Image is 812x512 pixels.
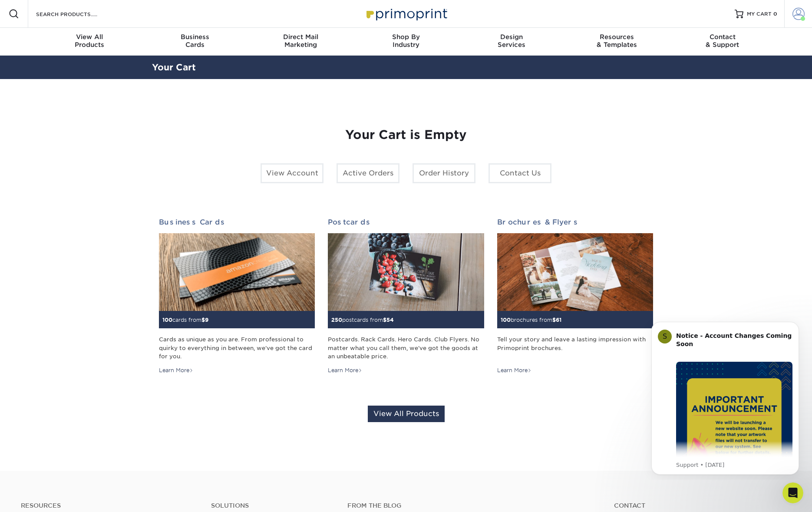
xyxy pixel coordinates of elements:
[159,233,315,311] img: Business Cards
[556,317,561,323] span: 61
[383,317,386,323] span: $
[564,33,670,49] div: & Templates
[337,163,399,183] a: Active Orders
[248,33,353,41] span: Direct Mail
[162,317,172,323] span: 100
[261,163,323,183] a: View Account
[773,11,777,17] span: 0
[670,33,775,41] span: Contact
[747,10,772,18] span: MY CART
[248,28,353,56] a: Direct MailMarketing
[142,33,248,49] div: Cards
[353,33,459,41] span: Shop By
[162,317,208,323] small: cards from
[459,33,564,49] div: Services
[142,33,248,41] span: Business
[159,218,315,226] h2: Business Cards
[37,33,142,41] span: View All
[782,482,803,503] iframe: Intercom live chat
[35,9,120,19] input: SEARCH PRODUCTS.....
[497,233,653,311] img: Brochures & Flyers
[552,317,556,323] span: $
[331,317,342,323] span: 250
[497,367,531,374] div: Learn More
[159,335,315,360] div: Cards as unique as you are. From professional to quirky to everything in between, we've got the c...
[459,28,564,56] a: DesignServices
[328,218,484,226] h2: Postcards
[205,317,208,323] span: 9
[37,33,142,49] div: Products
[328,233,484,311] img: Postcards
[248,33,353,49] div: Marketing
[328,367,362,374] div: Learn More
[501,317,561,323] small: brochures from
[501,317,511,323] span: 100
[386,317,394,323] span: 54
[152,62,196,73] a: Your Cart
[413,163,475,183] a: Order History
[331,317,394,323] small: postcards from
[497,218,653,226] h2: Brochures & Flyers
[489,163,551,183] a: Contact Us
[564,28,670,56] a: Resources& Templates
[159,128,653,142] h1: Your Cart is Empty
[459,33,564,41] span: Design
[670,33,775,49] div: & Support
[142,28,248,56] a: BusinessCards
[353,33,459,49] div: Industry
[497,218,653,374] a: Brochures & Flyers 100brochures from$61 Tell your story and leave a lasting impression with Primo...
[564,33,670,41] span: Resources
[159,367,193,374] div: Learn More
[347,502,591,509] h4: From the Blog
[353,28,459,56] a: Shop ByIndustry
[368,406,445,422] a: View All Products
[638,314,812,480] iframe: Intercom notifications message
[37,28,142,56] a: View AllProducts
[614,502,791,509] a: Contact
[21,502,198,509] h4: Resources
[670,28,775,56] a: Contact& Support
[328,218,484,374] a: Postcards 250postcards from$54 Postcards. Rack Cards. Hero Cards. Club Flyers. No matter what you...
[211,502,334,509] h4: Solutions
[497,335,653,360] div: Tell your story and leave a lasting impression with Primoprint brochures.
[159,218,315,374] a: Business Cards 100cards from$9 Cards as unique as you are. From professional to quirky to everyth...
[363,4,449,23] img: Primoprint
[201,317,205,323] span: $
[328,335,484,360] div: Postcards. Rack Cards. Hero Cards. Club Flyers. No matter what you call them, we've got the goods...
